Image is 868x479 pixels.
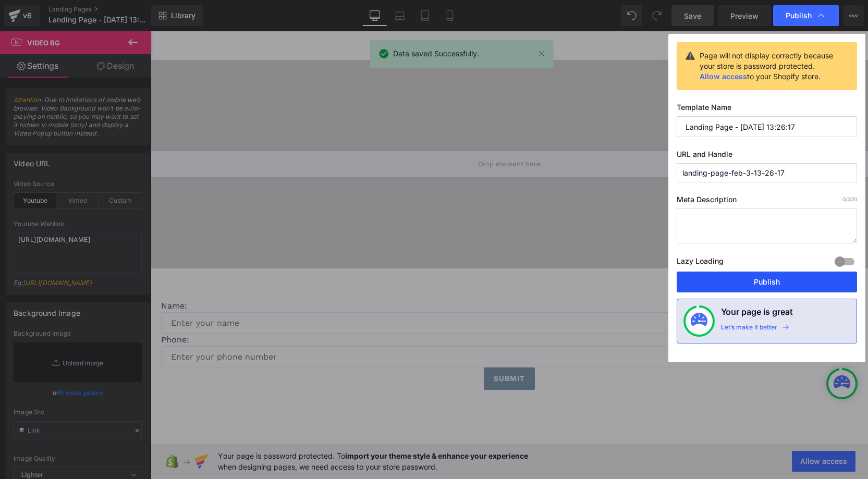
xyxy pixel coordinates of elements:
input: Enter your name [10,281,707,302]
label: Template Name [677,103,857,116]
span: Publish [786,11,812,20]
label: Meta Description [677,195,857,208]
a: Allow access [700,72,747,81]
span: 0 [842,196,846,202]
label: URL and Handle [677,150,857,163]
img: onboarding-status.svg [691,313,707,329]
span: /320 [842,196,857,202]
div: Page will not display correctly because your store is password protected. to your Shopify store. [700,51,837,82]
button: Publish [677,272,857,292]
input: Enter your phone number [10,315,707,336]
h4: Your page is great [721,305,793,323]
button: Submit [333,336,384,359]
p: Phone: [10,302,707,315]
div: Let’s make it better [721,323,777,337]
label: Lazy Loading [677,254,724,272]
p: Name: [10,268,707,281]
